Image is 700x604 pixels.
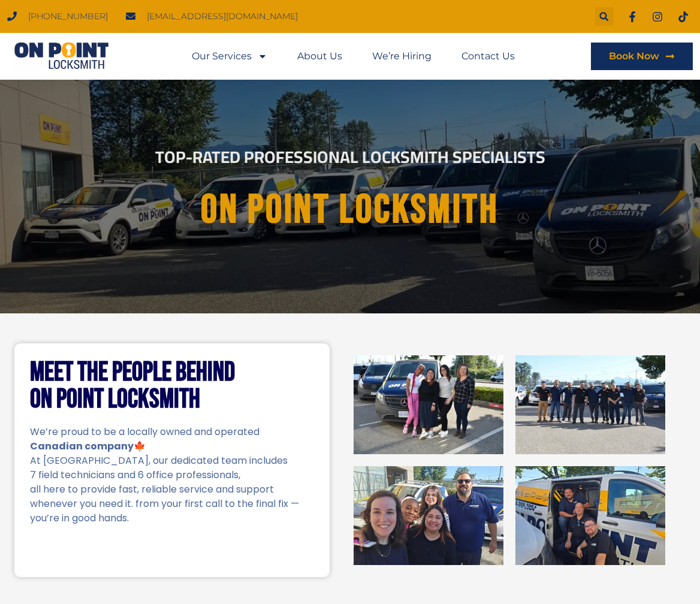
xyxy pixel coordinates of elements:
[354,355,503,454] img: On Point Locksmith Port Coquitlam, BC 1
[30,468,314,482] p: 7 field technicians and 6 office professionals,
[354,466,503,565] img: On Point Locksmith Port Coquitlam, BC 3
[30,511,314,526] p: you’re in good hands.
[297,43,342,70] a: About Us
[30,439,314,468] p: 🍁 At [GEOGRAPHIC_DATA], our dedicated team includes
[591,43,693,70] a: Book Now
[30,482,314,497] p: all here to provide fast, reliable service and support
[609,52,659,61] span: Book Now
[27,188,673,232] h1: On point Locksmith
[30,359,314,413] h2: Meet the People Behind On Point Locksmith
[461,43,515,70] a: Contact Us
[515,466,665,565] img: On Point Locksmith Port Coquitlam, BC 4
[595,7,614,26] div: Search
[17,149,683,165] h2: Top-Rated Professional Locksmith Specialists
[192,43,515,70] nav: Menu
[515,355,665,454] img: On Point Locksmith Port Coquitlam, BC 2
[192,43,267,70] a: Our Services
[30,497,314,511] p: whenever you need it. from your first call to the final fix —
[25,8,108,25] span: [PHONE_NUMBER]
[30,439,134,453] strong: Canadian company
[144,8,298,25] span: [EMAIL_ADDRESS][DOMAIN_NAME]
[30,425,314,439] p: We’re proud to be a locally owned and operated
[372,43,432,70] a: We’re Hiring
